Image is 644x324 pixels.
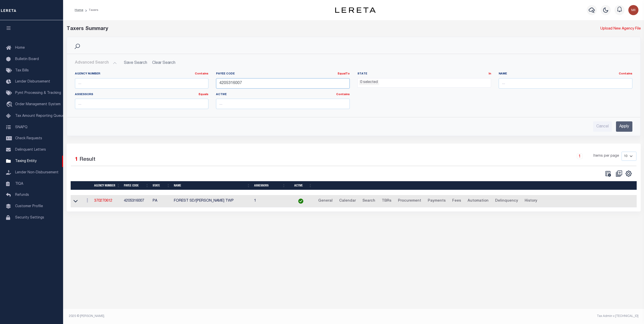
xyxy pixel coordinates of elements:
[94,199,112,203] a: 370270612
[489,72,491,75] a: In
[15,114,64,118] span: Tax Amount Reporting Queue
[216,99,350,109] input: ...
[15,125,28,129] span: SNAPQ
[314,181,644,190] th: &nbsp;
[75,93,209,97] label: Assessors
[380,197,394,205] a: TBRs
[122,195,151,207] td: 4205316007
[216,72,350,76] label: Payee Code
[6,101,14,108] i: travel_explore
[172,195,252,207] td: FOREST SD/[PERSON_NAME] TWP
[15,159,37,163] span: Taxing Entity
[316,197,335,205] a: General
[216,93,350,97] label: Active
[15,216,44,220] span: Security Settings
[465,197,491,205] a: Automation
[425,197,448,205] a: Payments
[75,78,209,89] input: ...
[15,46,25,50] span: Home
[493,197,520,205] a: Delinquency
[216,78,350,89] input: ...
[75,72,209,76] label: Agency Number
[199,93,208,96] a: Equals
[15,58,39,61] span: Bulletin Board
[337,197,358,205] a: Calendar
[616,121,632,132] input: Apply
[75,9,83,12] a: Home
[336,93,350,96] a: Contains
[79,156,95,164] label: Result
[122,181,151,190] th: Payee Code: activate to sort column ascending
[252,195,287,207] td: 1
[338,72,350,75] a: EqualTo
[619,72,632,75] a: Contains
[195,72,208,75] a: Contains
[593,121,612,132] input: Cancel
[252,181,287,190] th: Assessors: activate to sort column ascending
[75,58,117,68] button: Advanced Search
[75,99,209,109] input: ...
[172,181,252,190] th: Name: activate to sort column ascending
[15,171,59,174] span: Lender Non-Disbursement
[15,182,23,185] span: TIQA
[92,181,122,190] th: Agency Number: activate to sort column ascending
[600,26,641,32] a: Upload New Agency File
[359,80,379,85] li: 0 selected
[593,153,619,159] span: Items per page
[499,78,632,89] input: ...
[151,195,172,207] td: PA
[83,8,98,12] li: Taxers
[75,157,78,162] span: 1
[15,205,43,208] span: Customer Profile
[15,91,61,95] span: Pymt Processing & Tracking
[151,181,172,190] th: State: activate to sort column ascending
[298,199,303,204] img: check-icon-green.svg
[450,197,463,205] a: Fees
[15,193,29,197] span: Refunds
[499,72,632,76] label: Name
[15,148,46,152] span: Delinquent Letters
[15,137,42,140] span: Check Requests
[357,72,491,76] label: State
[287,181,314,190] th: Active: activate to sort column ascending
[15,103,61,106] span: Order Management System
[522,197,540,205] a: History
[577,153,582,159] a: 1
[67,25,495,33] div: Taxers Summary
[360,197,378,205] a: Search
[335,7,375,13] img: logo-dark.svg
[15,80,50,84] span: Lender Disbursement
[628,5,638,15] img: svg+xml;base64,PHN2ZyB4bWxucz0iaHR0cDovL3d3dy53My5vcmcvMjAwMC9zdmciIHBvaW50ZXItZXZlbnRzPSJub25lIi...
[15,69,29,72] span: Tax Bills
[396,197,423,205] a: Procurement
